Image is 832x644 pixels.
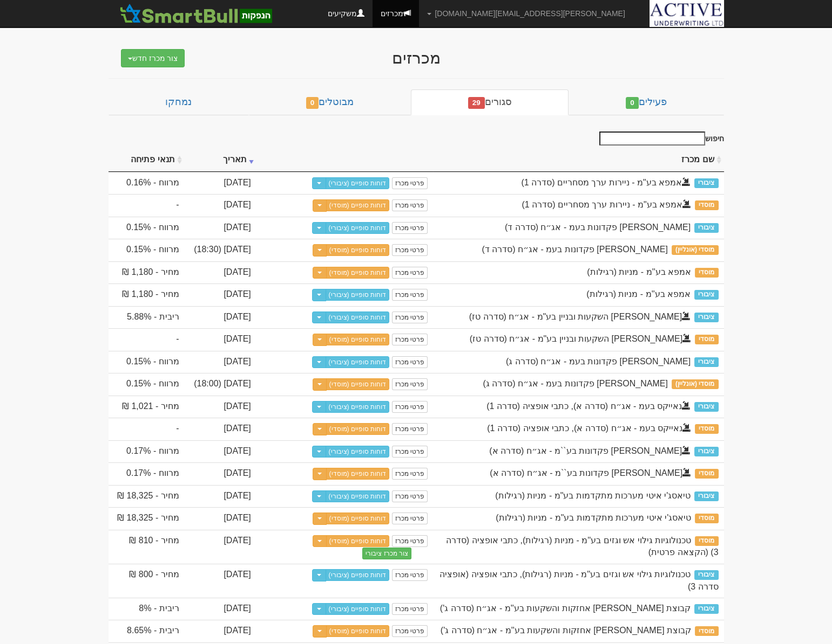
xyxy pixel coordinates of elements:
td: [DATE] (18:00) [185,373,256,396]
a: פרטי מכרז [392,244,428,256]
th: תאריך : activate to sort column ascending [185,148,256,172]
td: מרווח - 0.16% [109,172,185,195]
span: מוסדי [695,536,718,546]
a: דוחות סופיים (מוסדי) [326,267,390,279]
a: פרטי מכרז [392,222,428,234]
a: דוחות סופיים (מוסדי) [326,468,390,480]
td: [DATE] [185,217,256,239]
span: פרשקובסקי השקעות ובניין בע"מ - אג״ח (סדרה טז) [470,334,691,343]
a: פרטי מכרז [392,569,428,581]
span: טכנולוגיות גילוי אש וגזים בע''מ - מניות (רגילות), כתבי אופציה (סדרה 3) (הקצאה פרטית) [446,536,719,557]
span: מוסדי [695,626,718,636]
label: חיפוש [596,131,724,146]
td: מחיר - 810 ₪ [109,530,185,564]
td: - [109,328,185,351]
a: דוחות סופיים (מוסדי) [326,423,390,435]
a: סגורים [411,89,569,115]
span: 29 [468,97,485,109]
a: מבוטלים [249,89,411,115]
span: נאייקס בעמ - אג״ח (סדרה א), כתבי אופציה (סדרה 1) [487,424,691,433]
a: דוחות סופיים (ציבורי) [326,401,390,413]
td: [DATE] [185,598,256,620]
span: ספיר פקדונות בעמ - אג״ח (סדרה ג) [483,379,668,388]
td: מחיר - 1,180 ₪ [109,283,185,306]
td: מרווח - 0.15% [109,217,185,239]
td: מרווח - 0.17% [109,462,185,485]
a: פרטי מכרז [392,311,428,323]
a: דוחות סופיים (ציבורי) [326,289,390,301]
a: פעילים [569,89,723,115]
span: 0 [626,97,639,109]
td: מחיר - 1,180 ₪ [109,261,185,284]
span: ספיר פקדונות בע``מ - אג״ח (סדרה א) [489,446,691,455]
a: פרטי מכרז [392,446,428,458]
td: [DATE] [185,620,256,642]
a: פרטי מכרז [392,423,428,435]
a: פרטי מכרז [392,334,428,345]
th: שם מכרז : activate to sort column ascending [433,148,723,172]
td: [DATE] [185,261,256,284]
span: מוסדי [695,335,718,344]
span: ציבורי [694,402,718,412]
td: [DATE] [185,306,256,329]
button: צור מכרז חדש [121,49,185,67]
a: פרטי מכרז [392,289,428,301]
a: פרטי מכרז [392,199,428,211]
span: ציבורי [694,491,718,501]
td: מרווח - 0.17% [109,440,185,463]
span: נאייקס בעמ - אג״ח (סדרה א), כתבי אופציה (סדרה 1) [486,401,691,411]
a: דוחות סופיים (ציבורי) [326,569,390,581]
td: מחיר - 1,021 ₪ [109,396,185,418]
a: פרטי מכרז [392,490,428,502]
img: SmartBull Logo [117,3,275,24]
span: מוסדי [695,268,718,278]
div: מכרזים [206,49,627,67]
span: טיאסג'י איטי מערכות מתקדמות בע"מ - מניות (רגילות) [495,491,691,500]
span: מוסדי (אונליין) [672,245,719,255]
a: דוחות סופיים (מוסדי) [326,513,390,524]
a: פרטי מכרז [392,513,428,524]
a: פרטי מכרז [392,401,428,413]
td: מרווח - 0.15% [109,373,185,396]
a: דוחות סופיים (ציבורי) [326,603,390,615]
td: [DATE] [185,328,256,351]
td: - [109,418,185,440]
span: מוסדי [695,469,718,479]
td: מרווח - 0.15% [109,351,185,373]
a: דוחות סופיים (ציבורי) [326,311,390,323]
span: פרשקובסקי השקעות ובניין בע"מ - אג״ח (סדרה טז) [469,312,691,321]
span: ציבורי [694,178,718,188]
td: ריבית - 8.65% [109,620,185,642]
a: פרטי מכרז [392,468,428,480]
td: [DATE] [185,564,256,598]
span: ספיר פקדונות בע``מ - אג״ח (סדרה א) [490,468,691,477]
th: תנאי פתיחה : activate to sort column ascending [109,148,185,172]
span: ציבורי [694,313,718,322]
span: ציבורי [694,290,718,300]
td: [DATE] [185,172,256,195]
a: דוחות סופיים (מוסדי) [326,625,390,637]
a: פרטי מכרז [392,535,428,547]
td: [DATE] [185,530,256,564]
a: דוחות סופיים (מוסדי) [326,334,390,345]
td: [DATE] [185,194,256,217]
span: ציבורי [694,223,718,233]
a: דוחות סופיים (ציבורי) [326,356,390,368]
a: פרטי מכרז [392,177,428,189]
span: אמפא בע''מ - מניות (רגילות) [586,289,691,299]
td: [DATE] (18:30) [185,239,256,261]
td: [DATE] [185,396,256,418]
td: [DATE] [185,418,256,440]
td: [DATE] [185,485,256,508]
a: פרטי מכרז [392,267,428,279]
a: דוחות סופיים (ציבורי) [326,177,390,189]
td: ריבית - 8% [109,598,185,620]
input: חיפוש [599,131,705,146]
span: מוסדי [695,514,718,523]
td: מחיר - 18,325 ₪ [109,485,185,508]
span: אמפא בע"מ - ניירות ערך מסחריים (סדרה 1) [521,178,691,187]
span: מוסדי (אונליין) [672,379,719,389]
a: פרטי מכרז [392,603,428,615]
span: אמפא בע"מ - ניירות ערך מסחריים (סדרה 1) [522,200,691,209]
span: קבוצת אורון אחזקות והשקעות בע''מ - אג״ח (סדרה ג') [440,604,691,613]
